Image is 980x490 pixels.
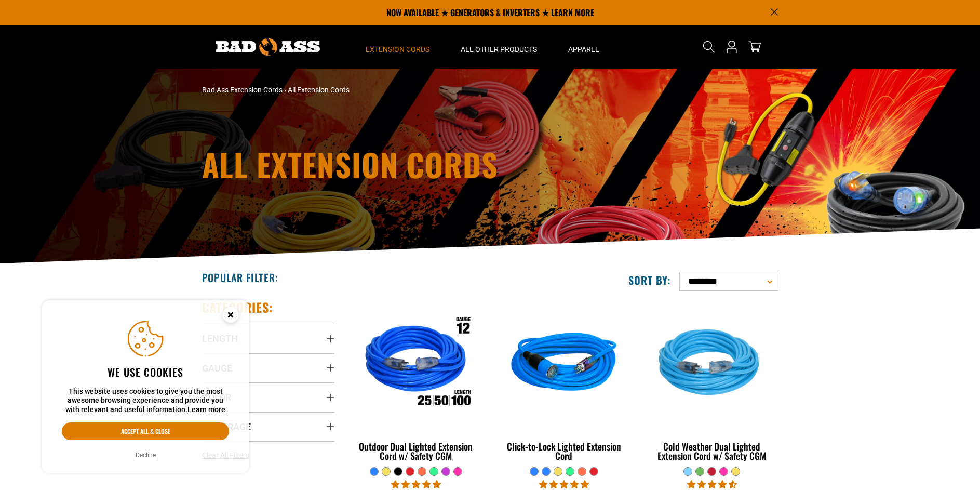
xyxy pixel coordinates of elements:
summary: Color [202,382,334,412]
div: Click-to-Lock Lighted Extension Cord [498,442,630,460]
h2: Categories: [202,299,274,315]
button: Accept all & close [62,422,229,440]
summary: Length [202,324,334,353]
a: Learn more [187,405,225,414]
aside: Cookie Consent [42,300,249,474]
span: 4.62 stars [687,480,737,489]
a: blue Click-to-Lock Lighted Extension Cord [498,299,630,467]
h1: All Extension Cords [202,149,581,180]
img: blue [499,304,629,424]
label: Sort by: [628,273,671,287]
summary: Apparel [553,25,615,69]
span: All Extension Cords [288,86,350,94]
div: Outdoor Dual Lighted Extension Cord w/ Safety CGM [350,442,482,460]
nav: breadcrumbs [202,85,581,96]
h2: We use cookies [62,365,229,379]
img: Outdoor Dual Lighted Extension Cord w/ Safety CGM [351,304,481,424]
img: Bad Ass Extension Cords [216,38,320,56]
summary: Search [701,38,717,55]
div: Cold Weather Dual Lighted Extension Cord w/ Safety CGM [646,442,778,460]
span: Extension Cords [366,45,429,54]
summary: Gauge [202,353,334,382]
summary: Amperage [202,412,334,441]
a: Outdoor Dual Lighted Extension Cord w/ Safety CGM Outdoor Dual Lighted Extension Cord w/ Safety CGM [350,299,482,467]
a: Bad Ass Extension Cords [202,86,283,94]
img: Light Blue [647,304,777,424]
span: 4.87 stars [539,480,589,489]
summary: All Other Products [445,25,553,69]
span: › [284,86,286,94]
a: Light Blue Cold Weather Dual Lighted Extension Cord w/ Safety CGM [646,299,778,467]
summary: Extension Cords [350,25,445,69]
h2: Popular Filter: [202,271,278,284]
span: 4.81 stars [391,480,441,489]
button: Decline [132,450,159,460]
span: Apparel [568,45,599,54]
p: This website uses cookies to give you the most awesome browsing experience and provide you with r... [62,387,229,415]
span: All Other Products [461,45,537,54]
